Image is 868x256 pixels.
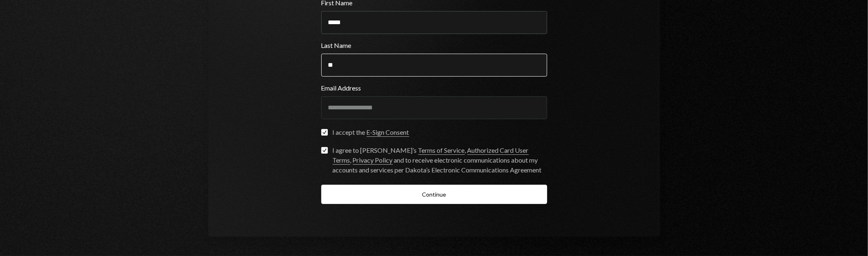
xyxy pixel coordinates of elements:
button: I agree to [PERSON_NAME]’s Terms of Service, Authorized Card User Terms, Privacy Policy and to re... [321,147,328,154]
div: I agree to [PERSON_NAME]’s , , and to receive electronic communications about my accounts and ser... [333,145,547,175]
a: Terms of Service [418,146,465,155]
label: Email Address [321,83,547,93]
a: E-Sign Consent [367,128,409,137]
label: Last Name [321,41,547,50]
div: I accept the [333,127,409,137]
a: Authorized Card User Terms [333,146,529,165]
button: Continue [321,185,547,204]
a: Privacy Policy [353,156,393,165]
button: I accept the E-Sign Consent [321,129,328,136]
